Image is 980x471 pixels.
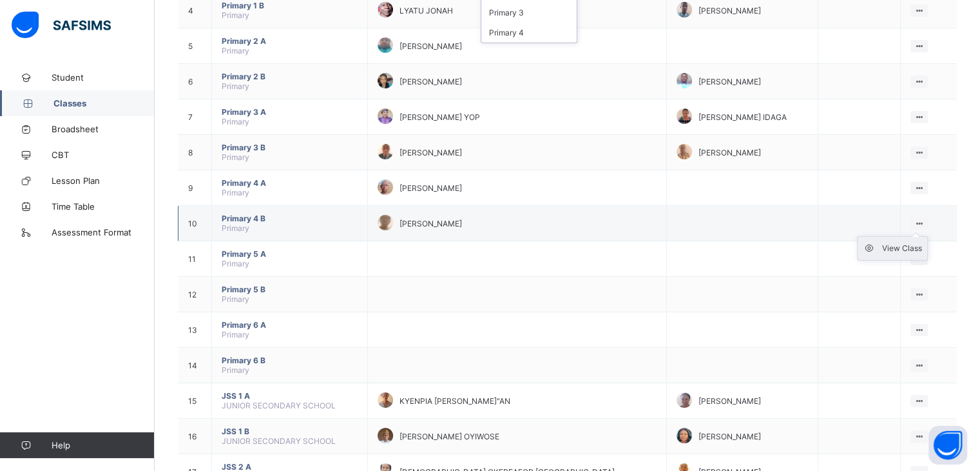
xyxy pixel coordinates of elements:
[12,12,111,39] img: safsims
[222,107,358,117] span: Primary 3 A
[222,117,249,126] span: Primary
[399,6,453,15] span: LYATU JONAH
[222,356,358,365] span: Primary 6 B
[52,440,154,450] span: Help
[399,112,480,122] span: [PERSON_NAME] YOP
[222,152,249,162] span: Primary
[222,365,249,375] span: Primary
[222,436,336,446] span: JUNIOR SECONDARY SCHOOL
[222,1,358,10] span: Primary 1 B
[399,432,499,441] span: [PERSON_NAME] OYIWOSE
[222,259,249,268] span: Primary
[222,426,358,436] span: JSS 1 B
[178,241,212,277] td: 11
[698,112,787,122] span: [PERSON_NAME] IDAGA
[698,6,761,15] span: [PERSON_NAME]
[928,426,967,465] button: Open asap
[178,348,212,383] td: 14
[178,170,212,206] td: 9
[222,320,358,330] span: Primary 6 A
[178,99,212,135] td: 7
[399,219,462,228] span: [PERSON_NAME]
[481,23,577,43] div: Primary 4
[222,223,249,233] span: Primary
[52,175,155,186] span: Lesson Plan
[399,41,462,51] span: [PERSON_NAME]
[53,98,155,108] span: Classes
[222,294,249,304] span: Primary
[222,36,358,46] span: Primary 2 A
[52,227,155,237] span: Assessment Format
[222,249,358,259] span: Primary 5 A
[698,77,761,86] span: [PERSON_NAME]
[222,72,358,81] span: Primary 2 B
[52,201,155,212] span: Time Table
[698,396,761,406] span: [PERSON_NAME]
[178,419,212,454] td: 16
[399,396,510,406] span: KYENPIA [PERSON_NAME]"AN
[52,124,155,134] span: Broadsheet
[222,285,358,294] span: Primary 5 B
[698,148,761,157] span: [PERSON_NAME]
[222,330,249,339] span: Primary
[178,277,212,312] td: 12
[882,242,922,255] div: View Class
[222,188,249,197] span: Primary
[222,46,249,55] span: Primary
[222,178,358,188] span: Primary 4 A
[178,206,212,241] td: 10
[178,28,212,64] td: 5
[222,81,249,91] span: Primary
[399,148,462,157] span: [PERSON_NAME]
[222,143,358,152] span: Primary 3 B
[222,391,358,401] span: JSS 1 A
[222,10,249,20] span: Primary
[399,183,462,193] span: [PERSON_NAME]
[481,3,577,23] div: Primary 3
[178,64,212,99] td: 6
[222,401,336,410] span: JUNIOR SECONDARY SCHOOL
[52,72,155,83] span: Student
[178,135,212,170] td: 8
[698,432,761,441] span: [PERSON_NAME]
[52,150,155,160] span: CBT
[178,312,212,348] td: 13
[222,214,358,223] span: Primary 4 B
[178,383,212,419] td: 15
[399,77,462,86] span: [PERSON_NAME]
